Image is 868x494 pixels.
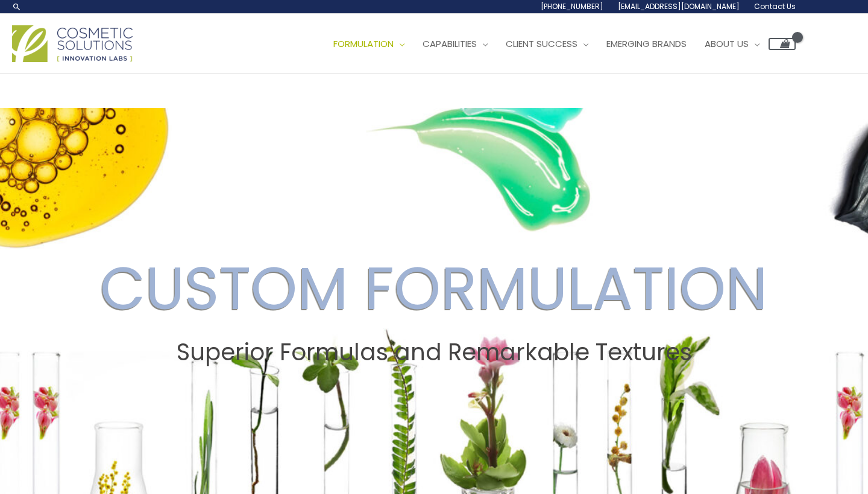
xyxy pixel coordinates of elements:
[597,26,696,62] a: Emerging Brands
[606,37,687,50] span: Emerging Brands
[541,1,603,11] span: [PHONE_NUMBER]
[333,37,394,50] span: Formulation
[618,1,740,11] span: [EMAIL_ADDRESS][DOMAIN_NAME]
[11,339,857,366] h2: Superior Formulas and Remarkable Textures
[324,26,414,62] a: Formulation
[497,26,597,62] a: Client Success
[696,26,769,62] a: About Us
[12,25,133,62] img: Cosmetic Solutions Logo
[423,37,477,50] span: Capabilities
[11,253,857,324] h2: CUSTOM FORMULATION
[754,1,796,11] span: Contact Us
[315,26,796,62] nav: Site Navigation
[12,2,22,11] a: Search icon link
[705,37,749,50] span: About Us
[506,37,577,50] span: Client Success
[414,26,497,62] a: Capabilities
[769,38,796,50] a: View Shopping Cart, empty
